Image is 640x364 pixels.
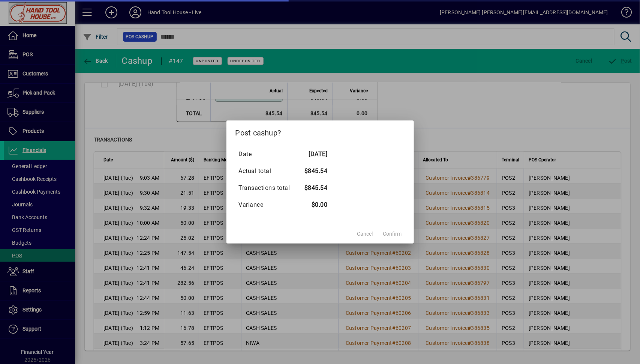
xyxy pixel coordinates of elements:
[298,162,328,179] td: $845.54
[238,179,298,196] td: Transactions total
[238,196,298,213] td: Variance
[298,146,328,162] td: [DATE]
[298,179,328,196] td: $845.54
[238,162,298,179] td: Actual total
[238,146,298,162] td: Date
[226,120,414,142] h2: Post cashup?
[298,196,328,213] td: $0.00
